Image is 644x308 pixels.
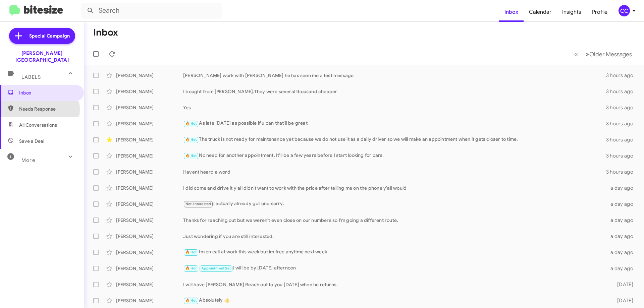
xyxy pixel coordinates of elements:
div: 3 hours ago [606,120,639,127]
div: 3 hours ago [606,104,639,111]
input: Search [81,3,222,19]
span: Labels [21,74,41,80]
div: [PERSON_NAME] work with [PERSON_NAME] he has seen me a test message [183,72,606,79]
div: Thanks for reaching out but we weren't even close on our numbers so I'm going a different route. [183,217,606,224]
div: I will be by [DATE] afternoon [183,264,606,272]
h1: Inbox [93,27,118,38]
span: More [21,157,35,163]
div: a day ago [606,265,639,272]
span: 🔥 Hot [185,121,197,126]
div: [PERSON_NAME] [116,152,183,159]
div: a day ago [606,185,639,191]
span: All Conversations [19,122,57,128]
a: Insights [557,2,587,22]
div: I bought from [PERSON_NAME].They were several thousand cheaper [183,88,606,95]
div: 3 hours ago [606,136,639,143]
div: 3 hours ago [606,72,639,79]
nav: Page navigation example [571,47,636,61]
div: [PERSON_NAME] [116,169,183,175]
div: As late [DATE] as possible if u can that'll be great [183,120,606,127]
div: I did come and drive it y'all didn't want to work with the price after telling me on the phone y'... [183,185,606,191]
div: Im on call at work this week but im free anytime next week [183,248,606,256]
a: Calendar [524,2,557,22]
span: « [574,50,578,58]
div: [PERSON_NAME] [116,297,183,304]
div: a day ago [606,249,639,256]
div: [PERSON_NAME] [116,233,183,240]
div: [PERSON_NAME] [116,72,183,79]
div: [PERSON_NAME] [116,265,183,272]
div: [PERSON_NAME] [116,136,183,143]
div: a day ago [606,201,639,207]
button: CC [613,5,637,16]
div: I will have [PERSON_NAME] Reach out to you [DATE] when he returns. [183,281,606,288]
div: 3 hours ago [606,152,639,159]
span: 🔥 Hot [185,153,197,158]
span: Needs Response [19,106,76,112]
a: Inbox [499,2,524,22]
div: a day ago [606,217,639,224]
div: [PERSON_NAME] [116,249,183,256]
span: Inbox [19,89,76,96]
div: [PERSON_NAME] [116,88,183,95]
div: [PERSON_NAME] [116,104,183,111]
span: Appointment Set [201,266,231,270]
span: 🔥 Hot [185,266,197,270]
span: Special Campaign [29,33,70,39]
div: Just wondering if you are still interested. [183,233,606,240]
div: i actually already got one,sorry. [183,200,606,208]
div: [DATE] [606,297,639,304]
div: [PERSON_NAME] [116,201,183,207]
div: a day ago [606,233,639,240]
div: Havent heard a word [183,169,606,175]
div: The truck is not ready for maintenance yet because we do not use it as a daily driver so we will ... [183,136,606,143]
span: » [586,50,589,58]
a: Special Campaign [9,28,75,44]
div: [PERSON_NAME] [116,185,183,191]
div: No need for another appointment. It'll be a few years before I start looking for cars. [183,152,606,160]
div: CC [619,5,630,16]
div: Absolutely 👍 [183,297,606,304]
div: [PERSON_NAME] [116,281,183,288]
div: [PERSON_NAME] [116,217,183,224]
span: 🔥 Hot [185,137,197,142]
span: Save a Deal [19,138,44,144]
div: Yes [183,104,606,111]
span: Older Messages [589,51,632,58]
span: Not-Interested [185,202,211,206]
span: 🔥 Hot [185,250,197,254]
div: 3 hours ago [606,169,639,175]
div: [PERSON_NAME] [116,120,183,127]
div: [DATE] [606,281,639,288]
a: Profile [587,2,613,22]
span: 🔥 Hot [185,298,197,303]
div: 3 hours ago [606,88,639,95]
button: Previous [570,47,582,61]
button: Next [582,47,636,61]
